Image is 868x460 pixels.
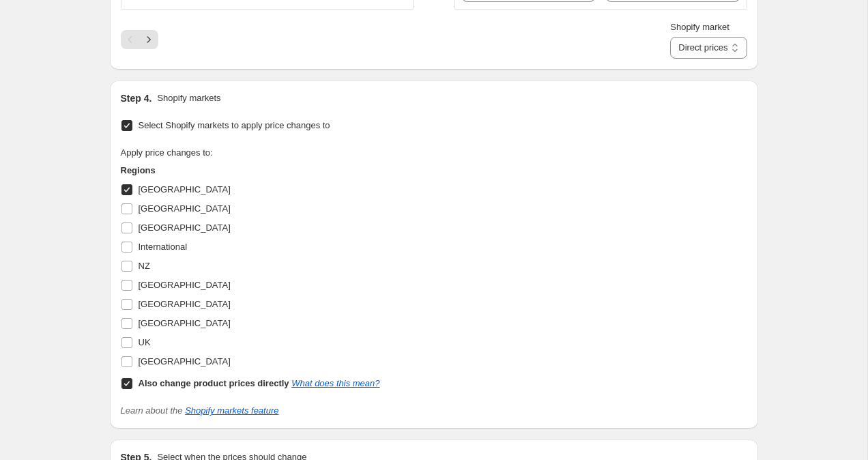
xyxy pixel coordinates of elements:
[139,222,231,233] span: [GEOGRAPHIC_DATA]
[139,203,231,214] span: [GEOGRAPHIC_DATA]
[185,405,278,416] a: Shopify markets feature
[139,356,231,366] span: [GEOGRAPHIC_DATA]
[139,120,330,130] span: Select Shopify markets to apply price changes to
[139,280,231,290] span: [GEOGRAPHIC_DATA]
[139,261,150,271] span: NZ
[670,22,729,32] span: Shopify market
[121,405,279,416] i: Learn about the
[121,147,213,158] span: Apply price changes to:
[139,184,231,195] span: [GEOGRAPHIC_DATA]
[121,164,380,177] h3: Regions
[139,337,151,347] span: UK
[139,299,231,309] span: [GEOGRAPHIC_DATA]
[157,91,220,105] p: Shopify markets
[121,91,152,105] h2: Step 4.
[139,30,158,49] button: Next
[121,30,158,49] nav: Pagination
[291,378,379,388] a: What does this mean?
[139,378,289,388] b: Also change product prices directly
[139,242,188,252] span: International
[139,318,231,328] span: [GEOGRAPHIC_DATA]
